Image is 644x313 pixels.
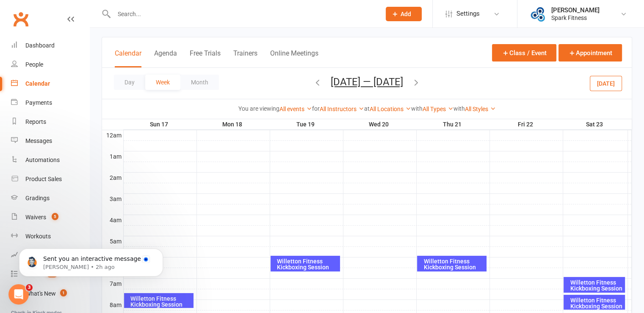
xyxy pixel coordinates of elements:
[370,106,411,112] a: All Locations
[11,55,89,74] a: People
[10,8,31,30] a: Clubworx
[25,42,55,49] div: Dashboard
[180,75,219,90] button: Month
[270,49,318,67] button: Online Meetings
[276,258,338,270] div: Willetton Fitness Kickboxing Session
[11,131,89,151] a: Messages
[563,119,628,130] th: Sat 23
[590,75,622,91] button: [DATE]
[11,112,89,131] a: Reports
[11,74,89,93] a: Calendar
[416,119,489,130] th: Thu 21
[6,231,176,290] iframe: Intercom notifications message
[11,284,89,303] a: What's New1
[11,36,89,55] a: Dashboard
[25,214,46,221] div: Waivers
[145,75,180,90] button: Week
[11,151,89,170] a: Automations
[52,213,58,220] span: 5
[551,6,600,14] div: [PERSON_NAME]
[25,176,62,182] div: Product Sales
[465,106,496,112] a: All Styles
[401,11,411,17] span: Add
[25,156,60,163] div: Automations
[123,119,196,130] th: Sun 17
[551,14,600,22] div: Spark Fitness
[26,284,33,291] span: 3
[25,290,56,297] div: What's New
[569,279,623,291] div: Willetton Fitness Kickboxing Session
[102,193,123,204] th: 3am
[423,258,485,270] div: Willetton Fitness Kickboxing Session
[111,8,375,20] input: Search...
[411,105,423,112] strong: with
[11,227,89,246] a: Workouts
[530,6,547,22] img: thumb_image1643853315.png
[11,170,89,189] a: Product Sales
[114,75,145,90] button: Day
[11,189,89,208] a: Gradings
[343,119,416,130] th: Wed 20
[11,93,89,112] a: Payments
[423,106,453,112] a: All Types
[25,80,50,87] div: Calendar
[196,119,270,130] th: Mon 18
[558,44,622,61] button: Appointment
[60,289,67,296] span: 1
[8,284,29,305] iframe: Intercom live chat
[25,137,52,144] div: Messages
[102,215,123,225] th: 4am
[238,105,279,112] strong: You are viewing
[190,49,221,67] button: Free Trials
[102,172,123,183] th: 2am
[331,76,403,88] button: [DATE] — [DATE]
[25,195,50,201] div: Gradings
[364,105,370,112] strong: at
[386,7,422,21] button: Add
[279,106,312,112] a: All events
[102,151,123,162] th: 1am
[456,4,480,23] span: Settings
[320,106,364,112] a: All Instructors
[489,119,563,130] th: Fri 22
[11,208,89,227] a: Waivers 5
[154,49,177,67] button: Agenda
[569,297,623,309] div: Willetton Fitness Kickboxing Session
[453,105,465,112] strong: with
[270,119,343,130] th: Tue 19
[25,99,52,106] div: Payments
[102,299,123,310] th: 8am
[102,130,123,140] th: 12am
[492,44,556,61] button: Class / Event
[25,118,46,125] div: Reports
[115,49,141,67] button: Calendar
[312,105,320,112] strong: for
[130,296,192,307] div: Willetton Fitness Kickboxing Session
[25,61,43,68] div: People
[233,49,257,67] button: Trainers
